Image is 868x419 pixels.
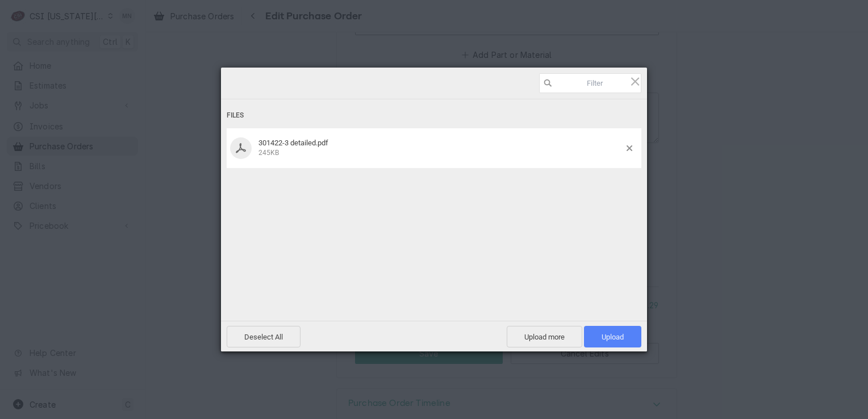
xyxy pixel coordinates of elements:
[629,75,641,87] span: Click here or hit ESC to close picker
[227,326,301,347] span: Deselect All
[227,105,641,126] div: Files
[539,73,641,93] input: Filter
[258,139,328,147] span: 301422-3 detailed.pdf
[584,326,641,347] span: Upload
[258,149,279,157] span: 245KB
[255,139,627,157] div: 301422-3 detailed.pdf
[507,326,582,347] span: Upload more
[602,333,624,341] span: Upload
